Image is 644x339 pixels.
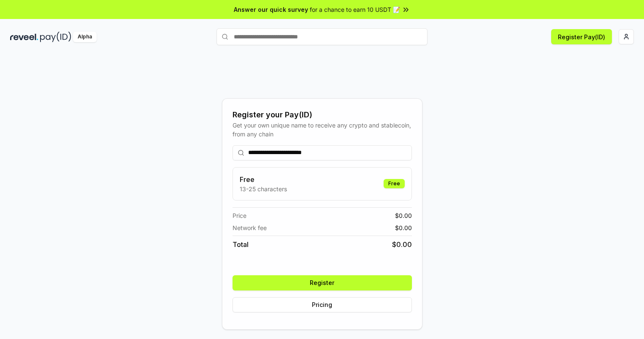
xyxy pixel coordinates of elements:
[551,29,612,44] button: Register Pay(ID)
[233,121,412,138] div: Get your own unique name to receive any crypto and stablecoin, from any chain
[395,223,412,232] span: $ 0.00
[40,32,71,42] img: pay_id
[392,239,412,250] span: $ 0.00
[233,239,249,250] span: Total
[234,5,308,14] span: Answer our quick survey
[384,179,405,188] div: Free
[233,275,412,290] button: Register
[233,211,246,220] span: Price
[233,297,412,312] button: Pricing
[395,211,412,220] span: $ 0.00
[310,5,400,14] span: for a chance to earn 10 USDT 📝
[73,32,97,42] div: Alpha
[240,184,287,193] p: 13-25 characters
[10,32,38,42] img: reveel_dark
[240,174,287,184] h3: Free
[233,223,267,232] span: Network fee
[233,109,412,121] div: Register your Pay(ID)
